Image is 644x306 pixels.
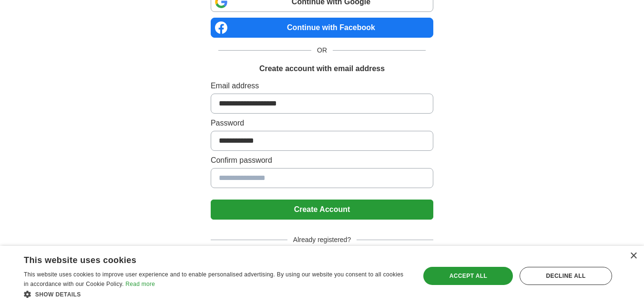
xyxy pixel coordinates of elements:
[520,267,612,285] div: Decline all
[259,63,385,74] h1: Create account with email address
[24,271,403,287] span: This website uses cookies to improve user experience and to enable personalised advertising. By u...
[211,80,433,92] label: Email address
[211,155,433,166] label: Confirm password
[211,117,433,129] label: Password
[311,45,333,55] span: OR
[211,200,433,220] button: Create Account
[125,281,155,287] a: Read more, opens a new window
[423,267,513,285] div: Accept all
[287,235,357,245] span: Already registered?
[211,18,433,38] a: Continue with Facebook
[24,289,409,299] div: Show details
[630,253,637,260] div: Close
[24,252,385,266] div: This website uses cookies
[35,291,81,298] span: Show details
